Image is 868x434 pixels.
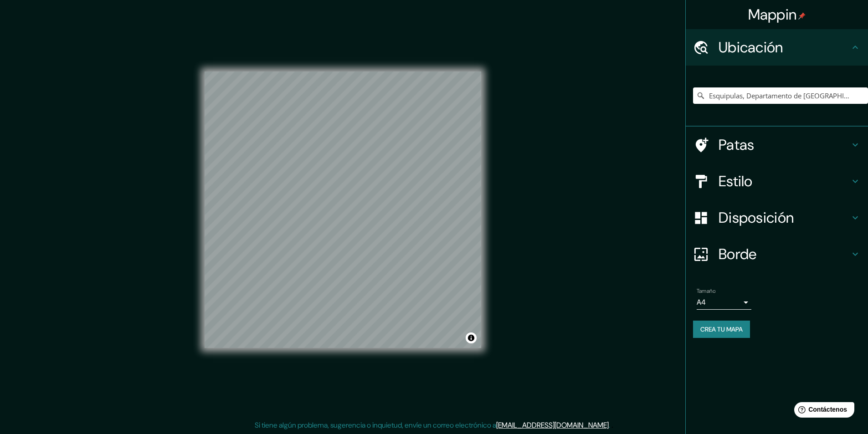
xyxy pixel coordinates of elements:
[697,295,751,310] div: A4
[610,420,611,430] font: .
[748,5,797,24] font: Mappin
[609,420,610,430] font: .
[719,38,783,57] font: Ubicación
[496,420,609,430] a: [EMAIL_ADDRESS][DOMAIN_NAME]
[697,297,706,307] font: A4
[205,71,481,348] canvas: Mapa
[798,12,806,20] img: pin-icon.png
[686,199,868,236] div: Disposición
[693,87,868,104] input: Elige tu ciudad o zona
[697,287,715,295] font: Tamaño
[466,332,477,343] button: Activar o desactivar atribución
[611,420,613,430] font: .
[700,325,743,333] font: Crea tu mapa
[255,420,496,430] font: Si tiene algún problema, sugerencia o inquietud, envíe un correo electrónico a
[693,321,750,338] button: Crea tu mapa
[719,245,757,264] font: Borde
[686,29,868,66] div: Ubicación
[719,172,753,191] font: Estilo
[719,208,794,227] font: Disposición
[686,236,868,272] div: Borde
[719,135,755,154] font: Patas
[787,398,858,424] iframe: Lanzador de widgets de ayuda
[686,127,868,163] div: Patas
[686,163,868,199] div: Estilo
